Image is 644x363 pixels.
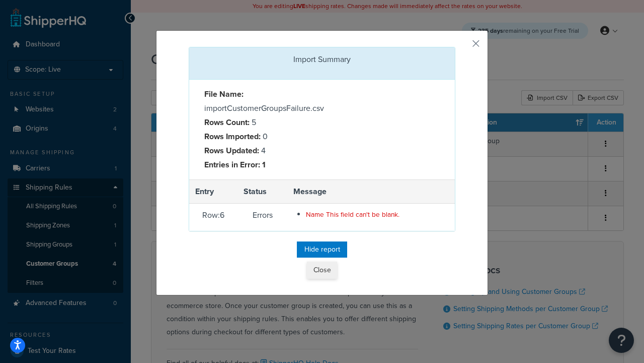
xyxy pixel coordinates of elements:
[306,209,399,219] span: Name This field can't be blank.
[287,179,455,204] th: Message
[297,241,347,258] button: Hide report
[197,87,322,172] div: importCustomerGroupsFailure.csv 5 0 4
[204,116,250,128] strong: Rows Count:
[204,131,261,142] strong: Rows Imported:
[189,204,237,231] td: Row: 6
[237,179,287,204] th: Status
[204,88,244,100] strong: File Name:
[204,145,259,156] strong: Rows Updated:
[204,159,266,170] strong: Entries in Error: 1
[189,179,237,204] th: Entry
[307,262,337,279] button: Close
[197,55,447,64] h3: Import Summary
[237,204,287,231] td: Errors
